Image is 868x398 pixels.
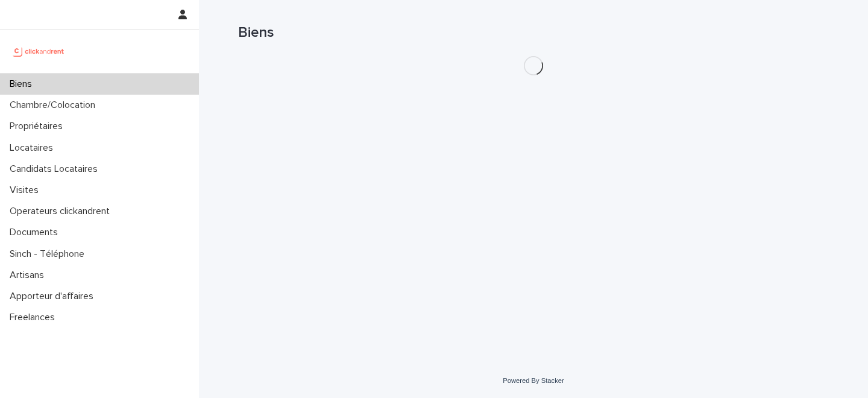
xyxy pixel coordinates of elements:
[5,270,54,281] p: Artisans
[10,39,68,63] img: UCB0brd3T0yccxBKYDjQ
[5,78,42,90] p: Biens
[5,121,72,132] p: Propriétaires
[5,312,64,323] p: Freelances
[5,248,94,260] p: Sinch - Téléphone
[238,24,829,42] h1: Biens
[5,163,107,175] p: Candidats Locataires
[5,291,103,302] p: Apporteur d'affaires
[5,206,119,217] p: Operateurs clickandrent
[503,377,564,384] a: Powered By Stacker
[5,142,63,154] p: Locataires
[5,227,68,238] p: Documents
[5,185,48,196] p: Visites
[5,99,105,111] p: Chambre/Colocation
